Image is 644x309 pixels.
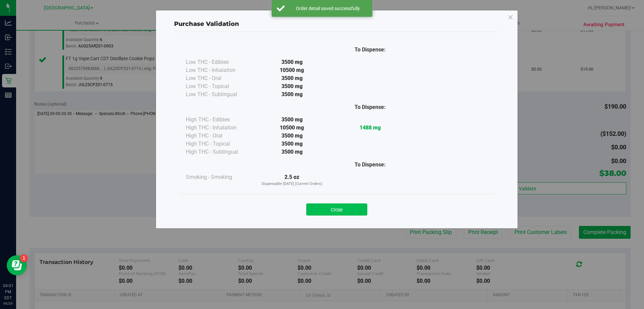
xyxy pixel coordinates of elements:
div: High THC - Inhalation [186,124,253,132]
div: High THC - Oral [186,132,253,140]
div: 3500 mg [253,74,331,82]
div: 3500 mg [253,82,331,90]
div: 3500 mg [253,58,331,66]
div: Low THC - Topical [186,82,253,90]
div: 10500 mg [253,66,331,74]
div: High THC - Edibles [186,116,253,124]
span: Purchase Validation [174,20,239,28]
div: 10500 mg [253,124,331,132]
div: To Dispense: [331,161,409,169]
iframe: Resource center [7,255,27,275]
iframe: Resource center unread badge [20,254,28,262]
div: High THC - Sublingual [186,148,253,156]
div: High THC - Topical [186,140,253,148]
div: 3500 mg [253,140,331,148]
button: Close [306,203,367,216]
div: To Dispense: [331,103,409,111]
div: Low THC - Sublingual [186,90,253,99]
p: Dispensable [DATE] (Current Orders) [253,181,331,187]
div: To Dispense: [331,46,409,54]
div: 3500 mg [253,132,331,140]
div: Low THC - Edibles [186,58,253,66]
div: Order detail saved successfully [288,5,367,12]
div: 3500 mg [253,90,331,99]
div: Low THC - Inhalation [186,66,253,74]
div: Low THC - Oral [186,74,253,82]
strong: 1488 mg [360,124,381,131]
div: 3500 mg [253,116,331,124]
div: Smoking - Smoking [186,173,253,181]
div: 3500 mg [253,148,331,156]
div: 2.5 oz [253,173,331,187]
